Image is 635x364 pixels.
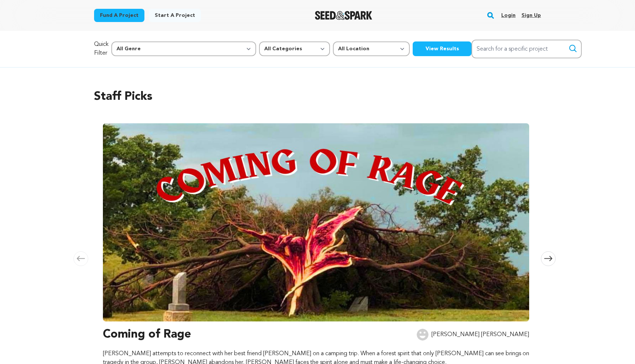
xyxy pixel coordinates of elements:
[94,88,541,106] h2: Staff Picks
[431,330,529,339] p: [PERSON_NAME] [PERSON_NAME]
[149,9,201,22] a: Start a project
[103,326,191,343] h3: Coming of Rage
[103,123,529,321] img: Coming of Rage image
[94,9,144,22] a: Fund a project
[521,10,541,21] a: Sign up
[315,11,373,20] img: Seed&Spark Logo Dark Mode
[417,329,428,341] img: user.png
[94,40,108,58] p: Quick Filter
[501,10,516,21] a: Login
[413,41,471,56] button: View Results
[471,40,582,58] input: Search for a specific project
[315,11,373,20] a: Seed&Spark Homepage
